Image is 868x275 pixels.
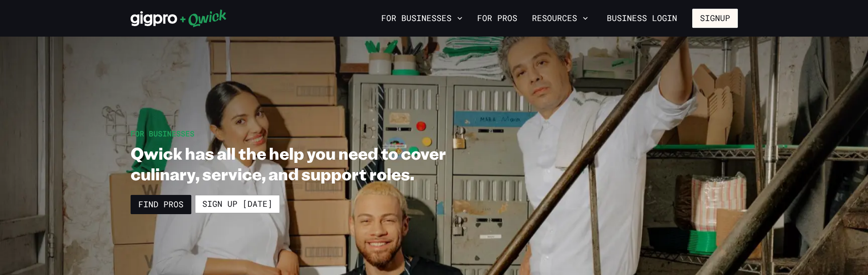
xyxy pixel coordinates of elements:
[528,11,592,26] button: Resources
[599,9,685,28] a: Business Login
[131,195,191,214] a: Find Pros
[473,11,521,26] a: For Pros
[692,9,738,28] button: Signup
[378,11,466,26] button: For Businesses
[195,195,280,213] a: Sign up [DATE]
[131,143,495,184] h1: Qwick has all the help you need to cover culinary, service, and support roles.
[131,129,195,138] span: For Businesses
